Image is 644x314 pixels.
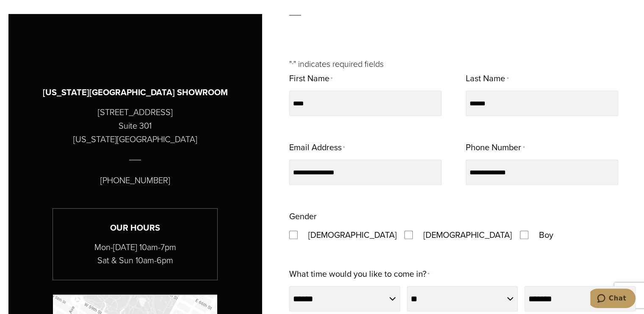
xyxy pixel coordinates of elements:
[289,71,332,87] label: First Name
[43,86,228,99] h3: [US_STATE][GEOGRAPHIC_DATA] SHOWROOM
[289,57,636,71] p: " " indicates required fields
[289,209,317,224] legend: Gender
[415,227,517,242] label: [DEMOGRAPHIC_DATA]
[466,71,508,87] label: Last Name
[100,174,170,187] p: [PHONE_NUMBER]
[466,140,524,156] label: Phone Number
[73,105,197,146] p: [STREET_ADDRESS] Suite 301 [US_STATE][GEOGRAPHIC_DATA]
[289,266,429,283] label: What time would you like to come in?
[289,140,345,156] label: Email Address
[53,221,217,234] h3: Our Hours
[300,227,401,242] label: [DEMOGRAPHIC_DATA]
[531,227,562,242] label: Boy
[53,241,217,267] p: Mon-[DATE] 10am-7pm Sat & Sun 10am-6pm
[590,289,636,310] iframe: Opens a widget where you can chat to one of our agents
